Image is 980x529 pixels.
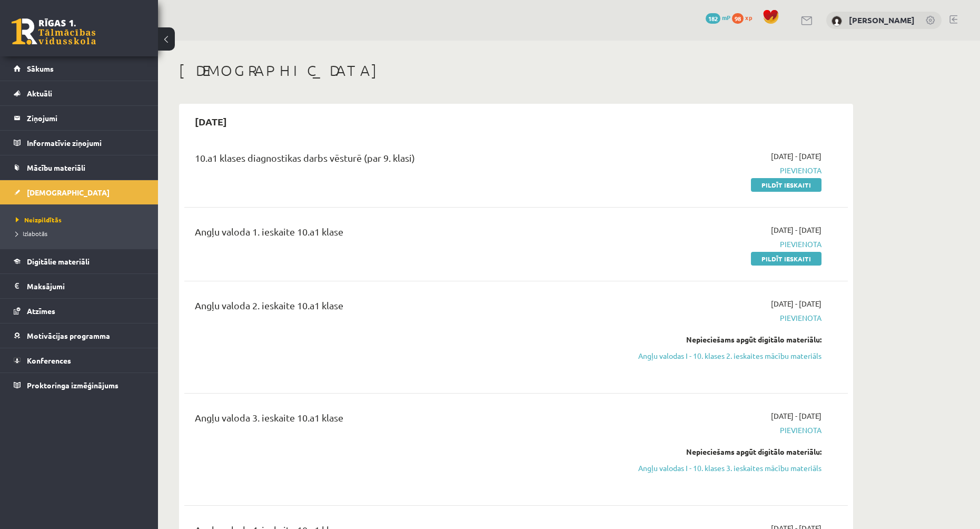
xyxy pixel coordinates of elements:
[732,13,757,22] a: 98 xp
[623,446,821,457] div: Nepieciešams apgūt digitālo materiālu:
[27,306,55,316] span: Atzīmes
[195,298,607,318] div: Angļu valoda 2. ieskaite 10.a1 klase
[706,13,720,24] span: 182
[14,348,145,373] a: Konferences
[27,64,54,73] span: Sākums
[745,13,752,22] span: xp
[179,62,853,80] h1: [DEMOGRAPHIC_DATA]
[14,324,145,348] a: Motivācijas programma
[16,229,47,238] span: Izlabotās
[771,151,821,162] span: [DATE] - [DATE]
[14,81,145,105] a: Aktuāli
[27,106,145,130] legend: Ziņojumi
[771,224,821,236] span: [DATE] - [DATE]
[14,373,145,397] a: Proktoringa izmēģinājums
[771,410,821,422] span: [DATE] - [DATE]
[14,106,145,130] a: Ziņojumi
[14,131,145,155] a: Informatīvie ziņojumi
[27,331,110,340] span: Motivācijas programma
[14,249,145,273] a: Digitālie materiāli
[623,312,821,324] span: Pievienota
[722,13,730,22] span: mP
[706,13,730,22] a: 182 mP
[27,188,110,197] span: [DEMOGRAPHIC_DATA]
[623,239,821,250] span: Pievienota
[27,380,118,390] span: Proktoringa izmēģinājums
[623,334,821,345] div: Nepieciešams apgūt digitālo materiālu:
[14,180,145,204] a: [DEMOGRAPHIC_DATA]
[27,163,85,172] span: Mācību materiāli
[27,257,90,266] span: Digitālie materiāli
[831,16,842,26] img: Ralfs Korņejevs
[27,356,71,365] span: Konferences
[14,299,145,323] a: Atzīmes
[732,13,744,24] span: 98
[27,89,52,98] span: Aktuāli
[184,109,237,134] h2: [DATE]
[623,425,821,436] span: Pievienota
[27,131,145,155] legend: Informatīvie ziņojumi
[195,410,607,430] div: Angļu valoda 3. ieskaite 10.a1 klase
[623,165,821,176] span: Pievienota
[751,252,821,266] a: Pildīt ieskaiti
[623,463,821,474] a: Angļu valodas I - 10. klases 3. ieskaites mācību materiāls
[12,18,96,45] a: Rīgas 1. Tālmācības vidusskola
[623,350,821,361] a: Angļu valodas I - 10. klases 2. ieskaites mācību materiāls
[14,274,145,298] a: Maksājumi
[16,215,147,224] a: Neizpildītās
[16,229,147,238] a: Izlabotās
[14,155,145,180] a: Mācību materiāli
[195,151,607,170] div: 10.a1 klases diagnostikas darbs vēsturē (par 9. klasi)
[14,56,145,81] a: Sākums
[849,15,915,25] a: [PERSON_NAME]
[771,298,821,309] span: [DATE] - [DATE]
[27,274,145,298] legend: Maksājumi
[16,215,62,224] span: Neizpildītās
[195,224,607,244] div: Angļu valoda 1. ieskaite 10.a1 klase
[751,178,821,192] a: Pildīt ieskaiti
